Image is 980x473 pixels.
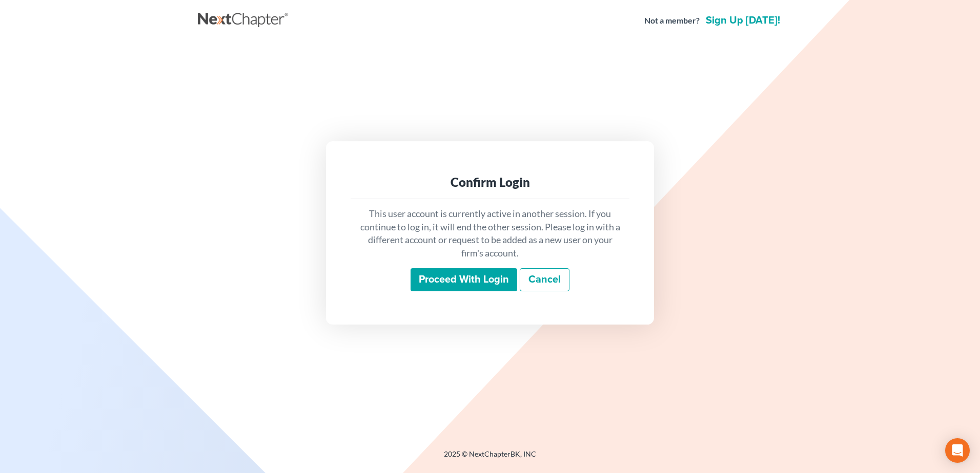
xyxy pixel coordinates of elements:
[411,268,517,292] input: Proceed with login
[704,15,782,26] a: Sign up [DATE]!
[520,268,569,292] a: Cancel
[359,174,621,190] div: Confirm Login
[359,207,621,260] p: This user account is currently active in another session. If you continue to log in, it will end ...
[644,15,700,27] strong: Not a member?
[198,449,782,467] div: 2025 © NextChapterBK, INC
[945,438,970,463] div: Open Intercom Messenger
